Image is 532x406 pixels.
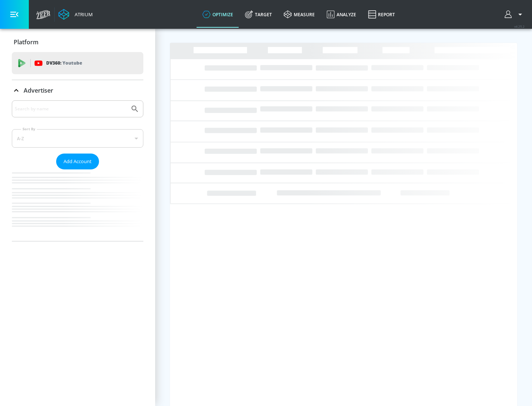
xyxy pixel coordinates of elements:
[514,24,525,28] span: v 4.25.2
[46,59,82,67] p: DV360:
[62,59,82,67] p: Youtube
[362,1,401,28] a: Report
[321,1,362,28] a: Analyze
[14,38,38,46] p: Platform
[21,127,37,131] label: Sort By
[12,169,143,241] nav: list of Advertiser
[12,32,143,52] div: Platform
[12,52,143,74] div: DV360: Youtube
[12,80,143,101] div: Advertiser
[197,1,239,28] a: optimize
[12,100,143,241] div: Advertiser
[58,9,93,20] a: Atrium
[15,104,127,114] input: Search by name
[12,129,143,148] div: A-Z
[239,1,278,28] a: Target
[278,1,321,28] a: measure
[56,154,99,169] button: Add Account
[64,157,92,166] span: Add Account
[72,11,93,18] div: Atrium
[24,86,53,94] p: Advertiser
